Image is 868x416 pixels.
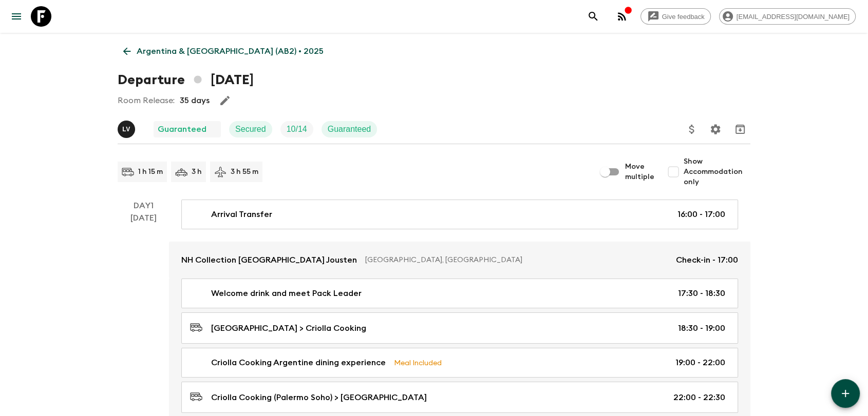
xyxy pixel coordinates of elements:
p: Day 1 [118,200,169,212]
div: Secured [229,121,272,137]
a: Arrival Transfer16:00 - 17:00 [181,200,738,229]
p: L V [122,125,130,133]
p: Guaranteed [328,123,371,135]
button: Settings [705,119,726,140]
span: Give feedback [656,13,710,21]
p: Welcome drink and meet Pack Leader [211,287,362,300]
button: Update Price, Early Bird Discount and Costs [682,119,702,140]
p: Meal Included [394,357,442,368]
div: Trip Fill [280,121,313,137]
a: Criolla Cooking Argentine dining experienceMeal Included19:00 - 22:00 [181,348,738,378]
p: NH Collection [GEOGRAPHIC_DATA] Jousten [181,254,357,266]
span: [EMAIL_ADDRESS][DOMAIN_NAME] [731,13,855,21]
p: Room Release: [118,94,175,107]
p: 16:00 - 17:00 [677,208,725,221]
p: [GEOGRAPHIC_DATA] > Criolla Cooking [211,322,366,334]
p: [GEOGRAPHIC_DATA], [GEOGRAPHIC_DATA] [365,255,668,265]
p: 3 h 55 m [231,167,258,177]
a: NH Collection [GEOGRAPHIC_DATA] Jousten[GEOGRAPHIC_DATA], [GEOGRAPHIC_DATA]Check-in - 17:00 [169,242,750,279]
p: 19:00 - 22:00 [675,356,725,369]
p: 35 days [180,94,210,107]
p: Criolla Cooking Argentine dining experience [211,356,386,369]
button: Archive (Completed, Cancelled or Unsynced Departures only) [730,119,750,140]
p: 22:00 - 22:30 [673,391,725,404]
a: [GEOGRAPHIC_DATA] > Criolla Cooking18:30 - 19:00 [181,312,738,344]
p: Guaranteed [158,123,206,135]
a: Give feedback [640,8,711,25]
p: 1 h 15 m [138,167,163,177]
p: Criolla Cooking (Palermo Soho) > [GEOGRAPHIC_DATA] [211,391,427,404]
span: Show Accommodation only [684,156,750,187]
button: search adventures [583,6,603,27]
a: Criolla Cooking (Palermo Soho) > [GEOGRAPHIC_DATA]22:00 - 22:30 [181,382,738,413]
p: Secured [235,123,266,135]
button: menu [6,6,27,27]
a: Argentina & [GEOGRAPHIC_DATA] (AB2) • 2025 [118,41,329,62]
button: LV [118,121,137,138]
p: 10 / 14 [287,123,307,135]
h1: Departure [DATE] [118,70,254,90]
p: Check-in - 17:00 [676,254,738,266]
p: 18:30 - 19:00 [678,322,725,334]
div: [EMAIL_ADDRESS][DOMAIN_NAME] [719,8,856,25]
span: Move multiple [625,162,655,182]
a: Welcome drink and meet Pack Leader17:30 - 18:30 [181,279,738,308]
p: Arrival Transfer [211,208,272,221]
p: 3 h [192,167,202,177]
p: Argentina & [GEOGRAPHIC_DATA] (AB2) • 2025 [137,45,324,57]
span: Lucas Valentim [118,124,137,132]
p: 17:30 - 18:30 [678,287,725,300]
